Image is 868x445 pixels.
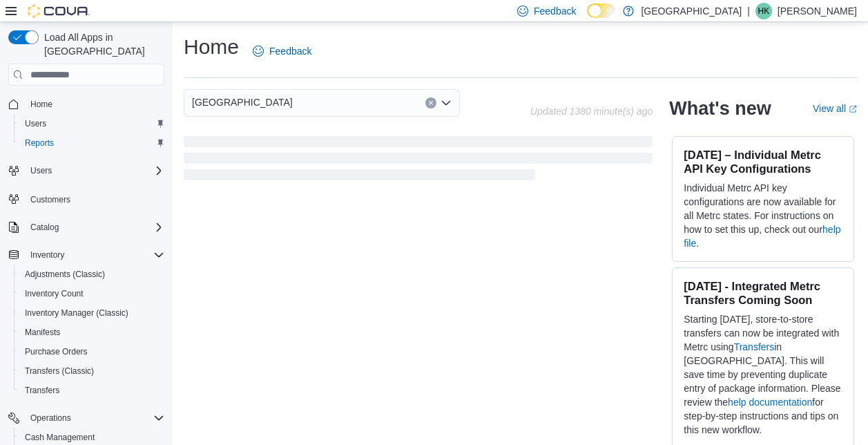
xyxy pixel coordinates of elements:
[25,432,95,443] span: Cash Management
[3,245,170,265] button: Inventory
[25,288,84,299] span: Inventory Count
[19,115,164,132] span: Users
[3,189,170,209] button: Customers
[19,324,164,341] span: Manifests
[14,381,170,400] button: Transfers
[25,366,94,377] span: Transfers (Classic)
[19,343,93,360] a: Purchase Orders
[530,106,653,117] p: Updated 1380 minute(s) ago
[19,363,99,379] a: Transfers (Classic)
[3,94,170,114] button: Home
[3,161,170,180] button: Users
[25,219,64,236] button: Catalog
[14,265,170,284] button: Adjustments (Classic)
[734,341,775,352] a: Transfers
[25,138,54,149] span: Reports
[184,139,653,183] span: Loading
[19,363,164,379] span: Transfers (Classic)
[684,312,842,437] p: Starting [DATE], store-to-store transfers can now be integrated with Metrc using in [GEOGRAPHIC_D...
[14,303,170,323] button: Inventory Manager (Classic)
[25,269,105,280] span: Adjustments (Classic)
[14,133,170,153] button: Reports
[30,99,52,110] span: Home
[14,284,170,303] button: Inventory Count
[25,219,164,236] span: Catalog
[758,3,770,19] span: HK
[25,95,164,113] span: Home
[25,410,77,426] button: Operations
[778,3,857,19] p: [PERSON_NAME]
[684,224,840,249] a: help file
[25,191,76,208] a: Customers
[19,324,66,341] a: Manifests
[19,266,164,283] span: Adjustments (Classic)
[14,323,170,342] button: Manifests
[3,408,170,428] button: Operations
[684,279,842,307] h3: [DATE] - Integrated Metrc Transfers Coming Soon
[684,148,842,176] h3: [DATE] – Individual Metrc API Key Configurations
[25,96,58,113] a: Home
[19,266,110,283] a: Adjustments (Classic)
[534,4,576,18] span: Feedback
[192,94,293,111] span: [GEOGRAPHIC_DATA]
[25,162,57,179] button: Users
[14,361,170,381] button: Transfers (Classic)
[755,3,772,19] div: Holly King
[30,413,71,424] span: Operations
[19,285,89,302] a: Inventory Count
[425,97,436,108] button: Clear input
[25,410,164,426] span: Operations
[25,385,59,396] span: Transfers
[25,327,60,338] span: Manifests
[813,103,857,114] a: View allExternal link
[25,307,128,319] span: Inventory Manager (Classic)
[247,37,317,65] a: Feedback
[19,382,65,399] a: Transfers
[25,247,70,263] button: Inventory
[684,181,842,250] p: Individual Metrc API key configurations are now available for all Metrc states. For instructions ...
[269,44,311,58] span: Feedback
[19,115,52,132] a: Users
[25,162,164,179] span: Users
[19,285,164,302] span: Inventory Count
[747,3,750,19] p: |
[641,3,742,19] p: [GEOGRAPHIC_DATA]
[19,305,134,321] a: Inventory Manager (Classic)
[3,218,170,237] button: Catalog
[30,194,70,205] span: Customers
[19,305,164,321] span: Inventory Manager (Classic)
[14,342,170,361] button: Purchase Orders
[25,346,88,357] span: Purchase Orders
[19,343,164,360] span: Purchase Orders
[25,118,46,129] span: Users
[14,114,170,133] button: Users
[441,97,452,108] button: Open list of options
[39,30,164,58] span: Load All Apps in [GEOGRAPHIC_DATA]
[587,3,616,18] input: Dark Mode
[28,4,90,18] img: Cova
[19,135,164,151] span: Reports
[669,97,771,120] h2: What's new
[30,165,52,176] span: Users
[25,247,164,263] span: Inventory
[30,222,59,233] span: Catalog
[30,249,64,261] span: Inventory
[19,135,59,151] a: Reports
[25,190,164,207] span: Customers
[728,397,812,408] a: help documentation
[849,105,857,113] svg: External link
[19,382,164,399] span: Transfers
[184,33,239,61] h1: Home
